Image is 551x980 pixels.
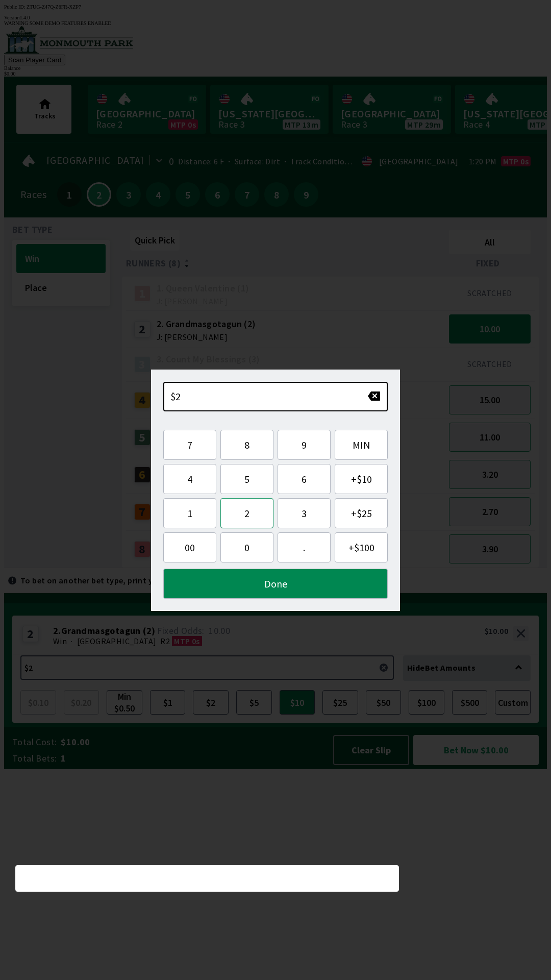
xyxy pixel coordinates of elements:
button: 3 [278,498,331,528]
button: Done [163,569,388,599]
span: + $10 [343,473,379,485]
span: 9 [286,438,322,451]
span: 3 [286,507,322,520]
span: 7 [172,438,208,451]
button: 4 [163,464,216,494]
button: 6 [278,464,331,494]
button: 2 [220,498,273,528]
button: +$25 [335,498,388,528]
button: 9 [278,430,331,460]
button: 1 [163,498,216,528]
button: 7 [163,430,216,460]
span: . [286,541,322,554]
span: 1 [172,507,208,520]
button: 0 [220,532,273,562]
span: 6 [286,473,322,485]
span: + $100 [343,541,379,554]
button: +$100 [335,532,388,562]
span: MIN [343,438,379,451]
button: 8 [220,430,273,460]
span: 00 [172,541,208,554]
button: 00 [163,532,216,562]
button: MIN [335,430,388,460]
span: Done [172,577,379,590]
span: 5 [229,473,265,485]
span: 8 [229,438,265,451]
span: 4 [172,473,208,485]
button: 5 [220,464,273,494]
button: +$10 [335,464,388,494]
span: $2 [170,390,181,403]
button: . [278,532,331,562]
span: 0 [229,541,265,554]
span: + $25 [343,507,379,520]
